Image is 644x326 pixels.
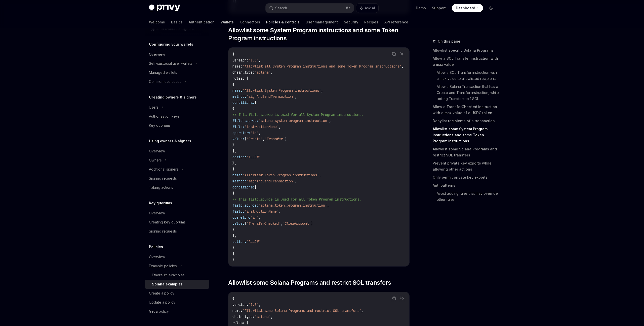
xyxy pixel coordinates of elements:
[245,209,279,214] span: 'instructionName'
[232,209,245,214] span: field:
[149,79,181,85] div: Common use cases
[149,184,173,190] div: Taking actions
[145,280,209,289] a: Solana examples
[433,125,499,145] a: Allowlist some System Program instructions and some Token Program instructions
[232,76,243,81] span: rules
[149,104,158,110] div: Users
[149,51,165,57] div: Overview
[149,138,191,144] h5: Using owners & signers
[243,88,321,93] span: 'Allowlist System Program instructions'
[232,118,259,123] span: field_source:
[265,137,285,141] span: 'Transfer'
[149,70,177,76] div: Managed wallets
[433,181,499,189] a: Anti patterns
[145,252,209,262] a: Overview
[232,173,243,177] span: name:
[232,215,251,220] span: operator:
[232,308,240,313] span: name
[263,137,265,141] span: ,
[149,16,165,28] a: Welcome
[149,219,186,225] div: Creating key quorums
[232,100,255,105] span: conditions:
[245,221,247,226] span: [
[259,131,261,135] span: ,
[255,314,271,319] span: 'solana'
[432,6,446,11] a: Support
[433,173,499,181] a: Only permit private key exports
[232,251,234,256] span: ]
[232,257,234,262] span: }
[149,148,165,154] div: Overview
[327,203,329,208] span: ,
[232,124,245,129] span: field:
[306,16,338,28] a: User management
[149,5,180,12] img: dark logo
[259,118,329,123] span: 'solana_system_program_instruction'
[247,58,249,62] span: :
[145,307,209,316] a: Get a policy
[255,70,271,75] span: 'solana'
[145,289,209,298] a: Create a policy
[319,173,321,177] span: ,
[232,52,234,56] span: {
[251,131,259,135] span: 'in'
[279,209,281,214] span: ,
[145,183,209,192] a: Taking actions
[344,16,358,28] a: Security
[253,314,255,319] span: :
[149,113,180,119] div: Authorization keys
[259,58,261,62] span: ,
[149,228,177,234] div: Signing requests
[311,221,313,226] span: ]
[251,215,259,220] span: 'in'
[145,112,209,121] a: Authorization keys
[232,185,255,189] span: conditions:
[232,191,234,195] span: {
[401,64,404,69] span: ,
[391,51,397,57] button: Copy the contents from the code block
[232,82,234,87] span: {
[232,233,236,238] span: ],
[149,299,175,305] div: Update a policy
[243,320,249,325] span: : [
[145,174,209,183] a: Signing requests
[232,131,251,135] span: operator:
[232,149,236,153] span: ],
[232,221,245,226] span: value:
[384,16,408,28] a: API reference
[437,83,499,103] a: Allow a Solana Transaction that has a Create and Transfer instruction, while limiting Transfers t...
[247,155,261,159] span: 'ALLOW'
[152,272,185,278] div: Ethereum examples
[281,221,283,226] span: ,
[245,137,247,141] span: [
[255,100,257,105] span: [
[232,227,234,232] span: }
[255,185,257,189] span: [
[149,308,169,314] div: Get a policy
[247,94,295,99] span: 'signAndSendTransaction'
[232,155,247,159] span: action:
[249,58,259,62] span: '1.0'
[149,41,193,47] h5: Configuring your wallets
[232,239,247,244] span: action:
[433,159,499,173] a: Prevent private key exports while allowing other actions
[247,302,249,307] span: :
[232,88,243,93] span: name:
[329,118,331,123] span: ,
[433,46,499,54] a: Allowlist specific Solana Programs
[145,147,209,156] a: Overview
[149,166,178,172] div: Additional signers
[232,58,247,62] span: version
[266,4,354,13] button: Search...⌘K
[149,290,174,296] div: Create a policy
[149,157,162,163] div: Owners
[247,239,261,244] span: 'ALLOW'
[171,16,183,28] a: Basics
[228,279,391,287] span: Allowlist some Solana Programs and restrict SOL transfers
[364,16,378,28] a: Recipes
[232,143,234,147] span: }
[433,103,499,117] a: Allow a TransferChecked instruction with a max value of a USDC token
[433,145,499,159] a: Allowlist some Solana Programs and restrict SOL transfers
[275,5,289,11] div: Search...
[232,179,247,183] span: method:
